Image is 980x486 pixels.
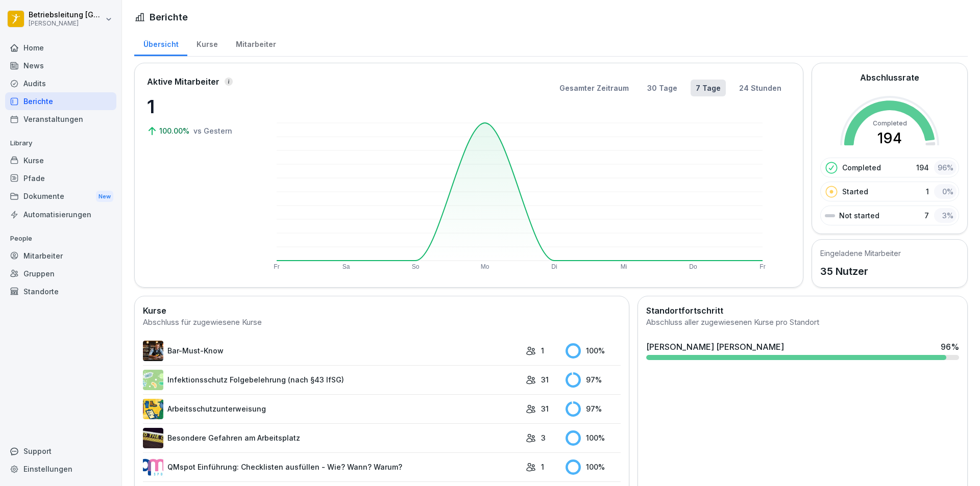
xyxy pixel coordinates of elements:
[734,80,787,96] button: 24 Stunden
[541,432,546,443] p: 3
[934,160,957,175] div: 96 %
[5,110,116,128] a: Veranstaltungen
[820,264,901,279] p: 35 Nutzer
[5,57,116,74] a: News
[5,187,116,206] a: DokumenteNew
[646,304,959,317] h2: Standortfortschritt
[541,462,544,472] p: 1
[820,248,901,259] h5: Eingeladene Mitarbeiter
[159,125,191,136] p: 100.00%
[934,208,957,223] div: 3 %
[143,341,163,361] img: avw4yih0pjczq94wjribdn74.png
[5,92,116,110] a: Berichte
[143,341,521,361] a: Bar-Must-Know
[926,186,929,197] p: 1
[143,370,163,390] img: tgff07aey9ahi6f4hltuk21p.png
[29,11,103,19] p: Betriebsleitung [GEOGRAPHIC_DATA]
[566,459,621,475] div: 100 %
[551,263,557,270] text: Di
[5,442,116,460] div: Support
[839,210,879,221] p: Not started
[187,30,227,56] a: Kurse
[96,191,113,202] div: New
[134,30,187,56] a: Übersicht
[934,184,957,199] div: 0 %
[412,263,420,270] text: So
[5,247,116,265] a: Mitarbeiter
[5,135,116,151] p: Library
[143,399,163,419] img: bgsrfyvhdm6180ponve2jajk.png
[147,75,219,88] p: Aktive Mitarbeiter
[941,341,959,353] div: 96 %
[143,428,163,448] img: zq4t51x0wy87l3xh8s87q7rq.png
[689,263,697,270] text: Do
[691,80,726,96] button: 7 Tage
[621,263,627,270] text: Mi
[227,30,285,56] a: Mitarbeiter
[541,345,544,356] p: 1
[5,265,116,283] a: Gruppen
[916,162,929,173] p: 194
[566,430,621,446] div: 100 %
[642,80,682,96] button: 30 Tage
[5,187,116,206] div: Dokumente
[646,341,784,353] div: [PERSON_NAME] [PERSON_NAME]
[541,374,549,385] p: 31
[274,263,279,270] text: Fr
[143,399,521,419] a: Arbeitsschutzunterweisung
[554,80,634,96] button: Gesamter Zeitraum
[924,210,929,221] p: 7
[759,263,765,270] text: Fr
[541,403,549,414] p: 31
[143,457,521,477] a: QMspot Einführung: Checklisten ausfüllen - Wie? Wann? Warum?
[5,231,116,247] p: People
[5,74,116,92] a: Audits
[193,125,232,136] p: vs Gestern
[5,283,116,300] a: Standorte
[642,337,963,364] a: [PERSON_NAME] [PERSON_NAME]96%
[342,263,350,270] text: Sa
[147,93,249,120] p: 1
[646,317,959,328] div: Abschluss aller zugewiesenen Kurse pro Standort
[860,71,919,84] h2: Abschlussrate
[566,401,621,417] div: 97 %
[5,151,116,169] a: Kurse
[5,169,116,187] a: Pfade
[143,317,621,328] div: Abschluss für zugewiesene Kurse
[5,460,116,478] a: Einstellungen
[143,457,163,477] img: rsy9vu330m0sw5op77geq2rv.png
[143,304,621,317] h2: Kurse
[481,263,489,270] text: Mo
[842,162,881,173] p: Completed
[5,39,116,57] a: Home
[143,428,521,448] a: Besondere Gefahren am Arbeitsplatz
[29,20,103,27] p: [PERSON_NAME]
[566,343,621,359] div: 100 %
[150,10,188,24] h1: Berichte
[143,370,521,390] a: Infektionsschutz Folgebelehrung (nach §43 IfSG)
[842,186,868,197] p: Started
[5,206,116,223] a: Automatisierungen
[566,372,621,388] div: 97 %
